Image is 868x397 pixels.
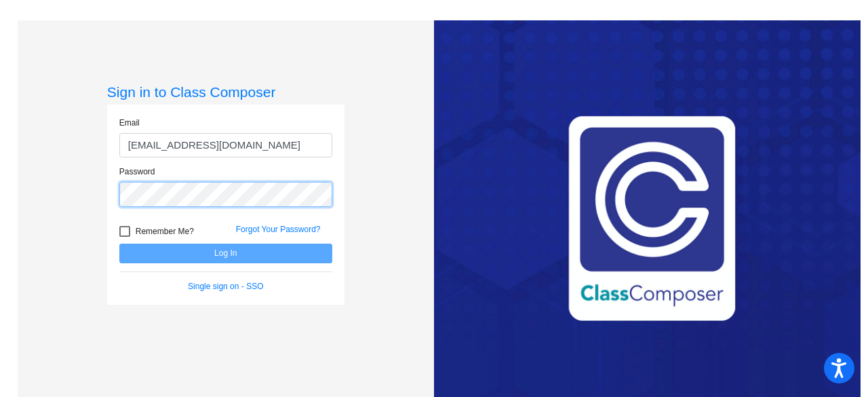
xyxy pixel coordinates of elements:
h3: Sign in to Class Composer [107,83,344,100]
label: Email [119,117,140,129]
button: Log In [119,244,332,263]
a: Single sign on - SSO [188,282,263,291]
a: Forgot Your Password? [236,225,321,234]
span: Remember Me? [136,223,194,240]
label: Password [119,166,155,178]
